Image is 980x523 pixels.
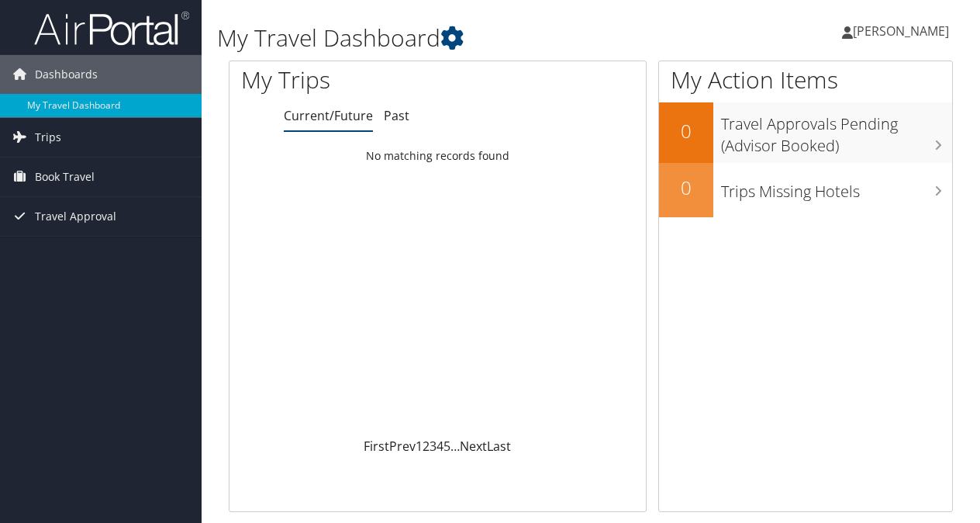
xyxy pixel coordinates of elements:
[284,107,373,124] a: Current/Future
[487,438,511,455] a: Last
[364,438,389,455] a: First
[423,438,430,455] a: 2
[384,107,409,124] a: Past
[35,55,98,94] span: Dashboards
[241,64,461,96] h1: My Trips
[842,8,964,54] a: [PERSON_NAME]
[853,23,949,40] span: [PERSON_NAME]
[416,438,423,455] a: 1
[437,438,443,455] a: 4
[35,197,116,236] span: Travel Approval
[229,142,646,170] td: No matching records found
[35,118,61,157] span: Trips
[34,10,189,47] img: airportal-logo.png
[389,438,416,455] a: Prev
[443,438,450,455] a: 5
[659,102,952,162] a: 0Travel Approvals Pending (Advisor Booked)
[659,118,713,144] h2: 0
[460,438,487,455] a: Next
[659,175,713,201] h2: 0
[450,438,460,455] span: …
[35,158,95,196] span: Book Travel
[721,173,952,203] h3: Trips Missing Hotels
[721,106,952,157] h3: Travel Approvals Pending (Advisor Booked)
[659,163,952,217] a: 0Trips Missing Hotels
[659,64,952,96] h1: My Action Items
[430,438,437,455] a: 3
[217,22,716,54] h1: My Travel Dashboard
